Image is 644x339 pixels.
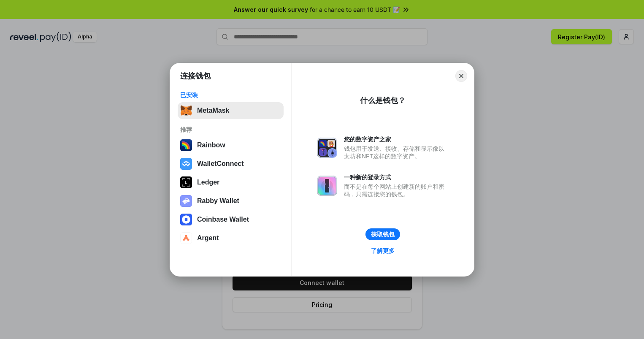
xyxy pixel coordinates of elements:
h1: 连接钱包 [180,71,211,81]
div: 钱包用于发送、接收、存储和显示像以太坊和NFT这样的数字资产。 [344,145,449,160]
div: Rainbow [197,141,225,149]
div: 了解更多 [371,247,395,255]
button: Coinbase Wallet [178,211,284,228]
button: Rabby Wallet [178,193,284,209]
button: Argent [178,230,284,247]
img: svg+xml,%3Csvg%20xmlns%3D%22http%3A%2F%2Fwww.w3.org%2F2000%2Fsvg%22%20fill%3D%22none%22%20viewBox... [180,195,192,207]
div: Rabby Wallet [197,197,239,205]
div: 什么是钱包？ [360,95,406,106]
button: 获取钱包 [365,228,400,240]
div: Coinbase Wallet [197,216,249,223]
button: Ledger [178,174,284,191]
img: svg+xml,%3Csvg%20width%3D%22120%22%20height%3D%22120%22%20viewBox%3D%220%200%20120%20120%22%20fil... [180,139,192,151]
img: svg+xml,%3Csvg%20xmlns%3D%22http%3A%2F%2Fwww.w3.org%2F2000%2Fsvg%22%20fill%3D%22none%22%20viewBox... [317,138,337,158]
div: 而不是在每个网站上创建新的账户和密码，只需连接您的钱包。 [344,183,449,198]
div: 推荐 [180,126,281,133]
img: svg+xml,%3Csvg%20width%3D%2228%22%20height%3D%2228%22%20viewBox%3D%220%200%2028%2028%22%20fill%3D... [180,214,192,225]
div: WalletConnect [197,160,244,168]
img: svg+xml,%3Csvg%20fill%3D%22none%22%20height%3D%2233%22%20viewBox%3D%220%200%2035%2033%22%20width%... [180,105,192,117]
div: 一种新的登录方式 [344,174,449,181]
img: svg+xml,%3Csvg%20xmlns%3D%22http%3A%2F%2Fwww.w3.org%2F2000%2Fsvg%22%20width%3D%2228%22%20height%3... [180,176,192,188]
img: svg+xml,%3Csvg%20width%3D%2228%22%20height%3D%2228%22%20viewBox%3D%220%200%2028%2028%22%20fill%3D... [180,232,192,244]
button: Close [455,70,467,82]
div: Argent [197,234,219,242]
div: 您的数字资产之家 [344,136,449,143]
div: 获取钱包 [371,231,395,238]
div: 已安装 [180,91,281,99]
a: 了解更多 [366,245,400,256]
div: Ledger [197,179,219,186]
button: MetaMask [178,102,284,119]
img: svg+xml,%3Csvg%20xmlns%3D%22http%3A%2F%2Fwww.w3.org%2F2000%2Fsvg%22%20fill%3D%22none%22%20viewBox... [317,176,337,196]
div: MetaMask [197,107,229,114]
button: Rainbow [178,137,284,154]
button: WalletConnect [178,155,284,172]
img: svg+xml,%3Csvg%20width%3D%2228%22%20height%3D%2228%22%20viewBox%3D%220%200%2028%2028%22%20fill%3D... [180,158,192,170]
